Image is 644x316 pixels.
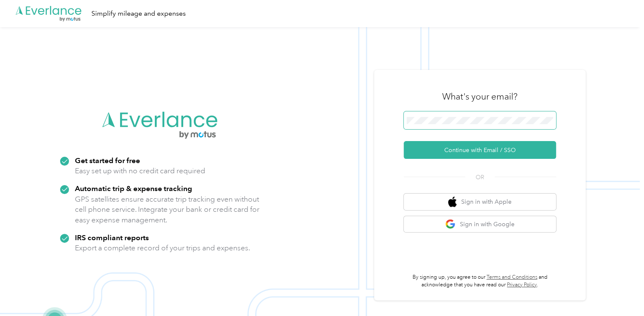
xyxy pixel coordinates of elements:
strong: Automatic trip & expense tracking [75,184,192,193]
span: OR [465,173,495,182]
button: apple logoSign in with Apple [404,194,556,210]
a: Privacy Policy [507,282,537,288]
p: Export a complete record of your trips and expenses. [75,243,250,253]
h3: What's your email? [442,91,517,103]
button: google logoSign in with Google [404,216,556,233]
div: Simplify mileage and expenses [91,8,186,19]
p: By signing up, you agree to our and acknowledge that you have read our . [404,274,556,288]
p: GPS satellites ensure accurate trip tracking even without cell phone service. Integrate your bank... [75,194,260,225]
strong: Get started for free [75,156,140,165]
p: Easy set up with no credit card required [75,166,205,176]
img: apple logo [448,197,457,207]
button: Continue with Email / SSO [404,141,556,159]
strong: IRS compliant reports [75,233,149,242]
a: Terms and Conditions [487,274,537,280]
img: google logo [445,219,456,230]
